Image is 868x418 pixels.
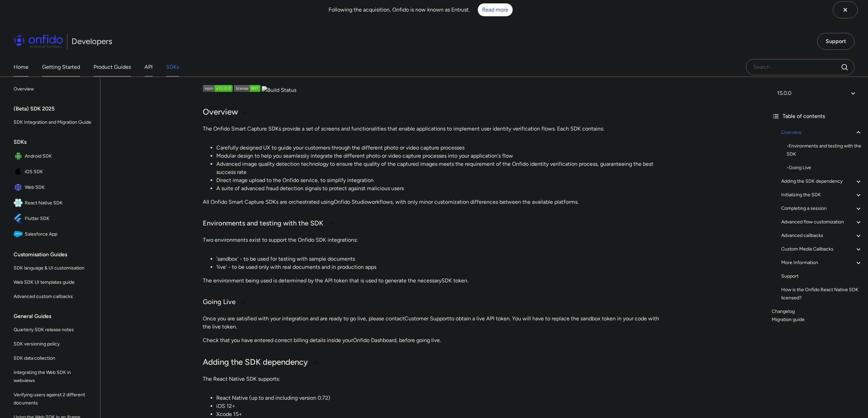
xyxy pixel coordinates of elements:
[781,191,863,199] a: Initializing the SDK
[11,164,95,179] a: IconiOS SDKiOS SDK
[11,352,95,365] a: SDK data collection
[14,58,28,77] a: Home
[25,230,92,239] span: Salesforce App
[14,230,25,239] img: IconSalesforce App
[14,248,97,261] div: Customisation Guides
[166,58,179,77] a: SDKs
[144,58,153,77] a: API
[203,375,664,383] p: The React Native SDK supports:
[25,183,92,192] span: Web SDK
[781,128,863,137] a: Overview
[14,102,97,116] div: (Beta) SDK 2025
[14,326,92,334] span: Quarterly SDK release notes
[11,149,95,164] a: IconAndroid SDKAndroid SDK
[787,142,863,158] a: -Environments and testing with the SDK
[203,277,664,285] p: The environment being used is determined by the API token that is used to generate the necessary .
[94,58,131,77] a: Product Guides
[14,214,25,223] img: IconFlutter SDK
[14,183,25,192] img: IconWeb SDK
[817,33,854,50] a: Support
[781,232,863,240] a: Advanced callbacks
[787,164,863,172] div: - Going Live
[14,135,97,149] div: SDKs
[14,369,92,385] span: Integrating the Web SDK in webviews
[11,366,95,387] a: Integrating the Web SDK in webviews
[14,198,25,208] img: IconReact Native SDK
[203,357,664,368] h2: Adding the SDK dependency
[14,278,92,286] span: Web SDK UI templates guide
[216,402,664,410] li: iOS 12+
[11,261,95,275] a: SDK language & UI customisation
[441,277,467,284] a: SDK token
[25,152,92,161] span: Android SDK
[14,310,97,323] div: General Guides
[772,316,863,324] a: Migration guide
[11,227,95,242] a: IconSalesforce AppSalesforce App
[781,218,863,226] a: Advanced flow customization
[11,211,95,226] a: IconFlutter SDKFlutter SDK
[203,125,664,133] p: The Onfido Smart Capture SDKs provide a set of screens and functionalities that enable applicatio...
[787,142,863,158] div: - Environments and testing with the SDK
[25,198,92,208] span: React Native SDK
[216,263,664,271] li: 'live' - to be used only with real documents and in production apps
[746,59,854,75] input: Onfido search input field
[11,337,95,351] a: SDK versioning policy
[14,152,25,161] img: IconAndroid SDK
[14,293,92,301] span: Advanced custom callbacks
[334,199,368,205] a: Onfido Studio
[781,272,863,280] a: Support
[11,290,95,303] a: Advanced custom callbacks
[772,307,863,316] a: Changelog
[25,167,92,177] span: iOS SDK
[787,164,863,172] a: -Going Live
[353,337,396,343] a: Onfido Dashboard
[478,3,513,16] a: Read more
[772,112,863,120] div: Table of contents
[203,106,664,118] h2: Overview
[14,264,92,272] span: SDK language & UI customisation
[203,297,664,308] h3: Going Live
[11,323,95,337] a: Quarterly SDK release notes
[405,315,449,322] a: Customer Support
[11,388,95,410] a: Verifying users against 2 different documents
[216,152,664,160] li: Modular design to help you seamlessly integrate the different photo or video capture processes in...
[14,118,92,126] span: SDK Integration and Migration Guide
[781,177,863,185] a: Adding the SDK dependency
[781,286,863,302] a: How is the Onfido React Native SDK licensed?
[781,259,863,267] a: More Information
[234,85,260,92] img: NPM
[42,58,80,77] a: Getting Started
[11,196,95,211] a: IconReact Native SDKReact Native SDK
[14,354,92,362] span: SDK data collection
[14,391,92,407] span: Verifying users against 2 different documents
[14,167,25,177] img: IconiOS SDK
[262,86,296,94] img: Build Status
[781,204,863,213] a: Completing a session
[216,144,664,152] li: Carefully designed UX to guide your customers through the different photo or video capture processes
[72,36,112,47] h1: Developers
[11,276,95,289] a: Web SDK UI templates guide
[203,218,664,229] h3: Environments and testing with the SDK
[216,176,664,184] li: Direct image upload to the Onfido service, to simplify integration
[833,1,858,18] button: Close banner
[11,82,95,96] a: Overview
[216,394,664,402] li: React Native (up to and including version 0.72)
[14,340,92,348] span: SDK versioning policy
[14,35,63,48] img: Onfido Logo
[216,255,664,263] li: 'sandbox' - to be used for testing with sample documents
[203,198,664,206] p: All Onfido Smart Capture SDKs are orchestrated using workflows, with only minor customization dif...
[25,214,92,223] span: Flutter SDK
[781,245,863,253] a: Custom Media Callbacks
[8,3,833,16] div: Following the acquisition, Onfido is now known as Entrust.
[216,160,664,176] li: Advanced image quality detection technology to ensure the quality of the captured images meets th...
